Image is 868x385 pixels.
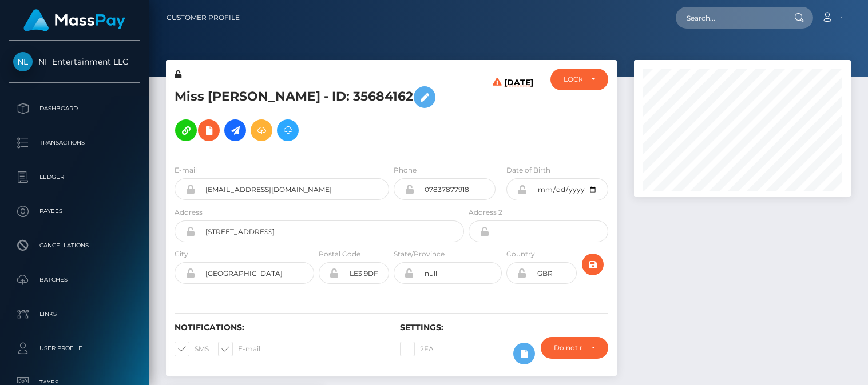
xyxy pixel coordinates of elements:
[9,57,140,67] span: NF Entertainment LLC
[506,165,550,175] label: Date of Birth
[13,52,33,71] img: NF Entertainment LLC
[9,300,140,328] a: Links
[13,237,136,254] p: Cancellations
[175,249,188,259] label: City
[9,334,140,363] a: User Profile
[541,337,608,359] button: Do not require
[400,342,434,356] label: 2FA
[550,69,608,90] button: LOCKED
[13,203,136,220] p: Payees
[554,343,582,352] div: Do not require
[167,6,240,30] a: Customer Profile
[13,306,136,323] p: Links
[504,78,533,151] h6: [DATE]
[175,81,458,147] h5: Miss [PERSON_NAME] - ID: 35684162
[9,197,140,226] a: Payees
[469,207,502,218] label: Address 2
[224,119,246,141] a: Initiate Payout
[9,231,140,260] a: Cancellations
[9,129,140,157] a: Transactions
[506,249,535,259] label: Country
[13,271,136,288] p: Batches
[13,169,136,186] p: Ledger
[319,249,360,259] label: Postal Code
[9,266,140,294] a: Batches
[13,340,136,357] p: User Profile
[9,94,140,123] a: Dashboard
[175,323,383,332] h6: Notifications:
[9,163,140,191] a: Ledger
[13,100,136,117] p: Dashboard
[175,207,203,218] label: Address
[400,323,608,332] h6: Settings:
[23,9,125,31] img: MassPay Logo
[13,134,136,151] p: Transactions
[394,249,445,259] label: State/Province
[218,342,260,356] label: E-mail
[564,75,582,84] div: LOCKED
[394,165,417,175] label: Phone
[175,165,197,175] label: E-mail
[175,342,209,356] label: SMS
[676,7,783,29] input: Search...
